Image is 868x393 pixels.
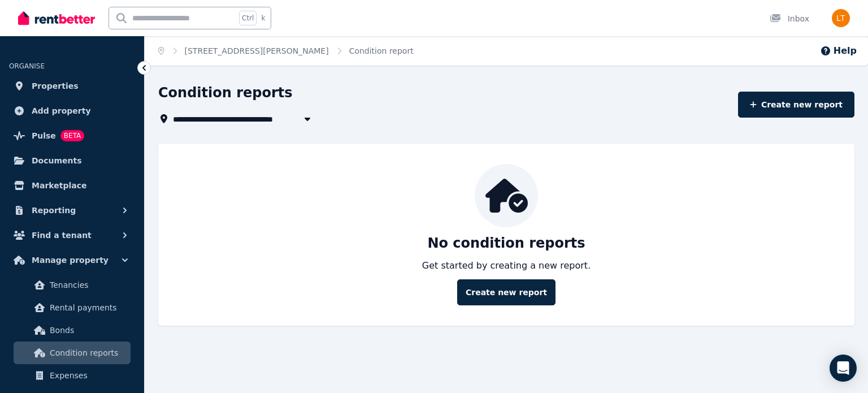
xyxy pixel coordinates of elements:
[50,346,126,360] span: Condition reports
[770,13,809,24] div: Inbox
[457,279,555,305] a: Create new report
[830,355,857,382] div: Open Intercom Messenger
[50,323,126,337] span: Bonds
[820,44,857,58] button: Help
[32,154,82,167] span: Documents
[32,129,56,142] span: Pulse
[32,204,76,217] span: Reporting
[14,274,131,296] a: Tenancies
[50,278,126,292] span: Tenancies
[9,100,135,122] a: Add property
[9,174,135,197] a: Marketplace
[9,224,135,247] button: Find a tenant
[261,14,265,23] span: k
[9,124,135,147] a: PulseBETA
[32,179,86,192] span: Marketplace
[60,130,84,141] span: BETA
[9,149,135,172] a: Documents
[349,45,414,57] span: Condition report
[422,259,591,273] p: Get started by creating a new report.
[14,364,131,387] a: Expenses
[832,9,850,27] img: Leanne Taylor
[9,199,135,222] button: Reporting
[14,319,131,342] a: Bonds
[9,62,45,70] span: ORGANISE
[32,253,108,267] span: Manage property
[145,36,427,66] nav: Breadcrumb
[32,104,91,118] span: Add property
[32,228,92,242] span: Find a tenant
[738,92,854,118] a: Create new report
[32,79,79,93] span: Properties
[9,249,135,271] button: Manage property
[239,11,257,25] span: Ctrl
[14,342,131,364] a: Condition reports
[9,75,135,97] a: Properties
[50,301,126,314] span: Rental payments
[18,10,95,27] img: RentBetter
[50,369,126,382] span: Expenses
[185,46,329,55] a: [STREET_ADDRESS][PERSON_NAME]
[158,84,293,102] h1: Condition reports
[427,234,585,252] p: No condition reports
[14,296,131,319] a: Rental payments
